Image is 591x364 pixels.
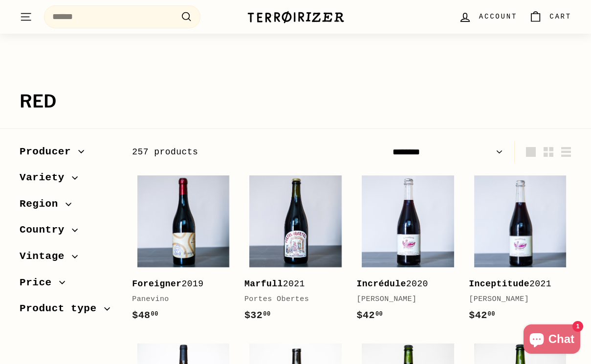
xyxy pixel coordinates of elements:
span: Region [20,196,66,213]
div: 2020 [357,277,450,291]
button: Price [20,272,116,299]
button: Producer [20,141,116,168]
span: $48 [132,310,158,321]
span: Vintage [20,248,72,265]
div: [PERSON_NAME] [469,294,562,305]
sup: 00 [263,311,270,318]
span: $42 [357,310,383,321]
a: Incrédule2020[PERSON_NAME] [357,170,460,333]
button: Product type [20,298,116,324]
span: Price [20,275,59,291]
button: Country [20,219,116,246]
div: 257 products [132,145,351,159]
span: Cart [549,11,571,22]
span: Variety [20,170,72,186]
button: Variety [20,167,116,193]
div: 2021 [244,277,337,291]
div: 2019 [132,277,225,291]
span: Product type [20,300,104,317]
button: Vintage [20,246,116,272]
span: Account [479,11,517,22]
sup: 00 [151,311,158,318]
b: Incrédule [357,279,406,289]
button: Region [20,193,116,220]
a: Account [453,2,523,31]
div: Portes Obertes [244,294,337,305]
b: Inceptitude [469,279,529,289]
a: Foreigner2019Panevino [132,170,235,333]
a: Cart [523,2,577,31]
b: Marfull [244,279,283,289]
h1: Red [20,92,571,111]
sup: 00 [375,311,383,318]
div: Panevino [132,294,225,305]
span: $42 [469,310,495,321]
span: Producer [20,144,78,160]
inbox-online-store-chat: Shopify online store chat [521,324,583,356]
a: Inceptitude2021[PERSON_NAME] [469,170,571,333]
sup: 00 [488,311,495,318]
span: Country [20,222,72,238]
div: 2021 [469,277,562,291]
div: [PERSON_NAME] [357,294,450,305]
b: Foreigner [132,279,181,289]
span: $32 [244,310,271,321]
a: Marfull2021Portes Obertes [244,170,347,333]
